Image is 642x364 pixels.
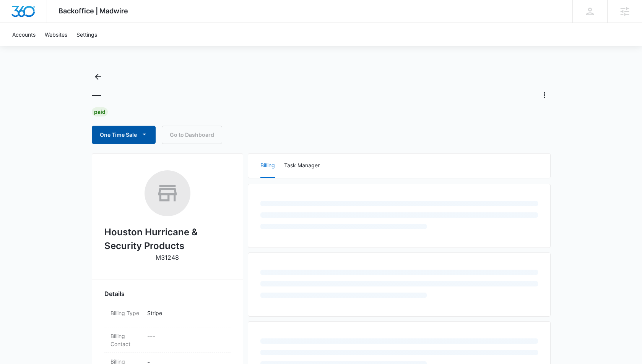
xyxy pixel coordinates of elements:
[92,107,108,116] div: Paid
[111,332,141,348] dt: Billing Contact
[104,304,231,327] div: Billing TypeStripe
[92,126,156,144] button: One Time Sale
[538,89,551,101] button: Actions
[92,71,104,83] button: Back
[111,309,141,317] dt: Billing Type
[147,309,224,317] p: Stripe
[92,89,101,101] h1: —
[156,253,179,262] p: M31248
[40,23,72,46] a: Websites
[260,154,275,178] button: Billing
[8,23,40,46] a: Accounts
[104,225,231,253] h2: Houston Hurricane & Security Products
[59,7,128,15] span: Backoffice | Madwire
[147,332,224,348] dd: - - -
[284,154,320,178] button: Task Manager
[104,289,125,298] span: Details
[104,327,231,353] div: Billing Contact---
[162,126,222,144] a: Go to Dashboard
[72,23,102,46] a: Settings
